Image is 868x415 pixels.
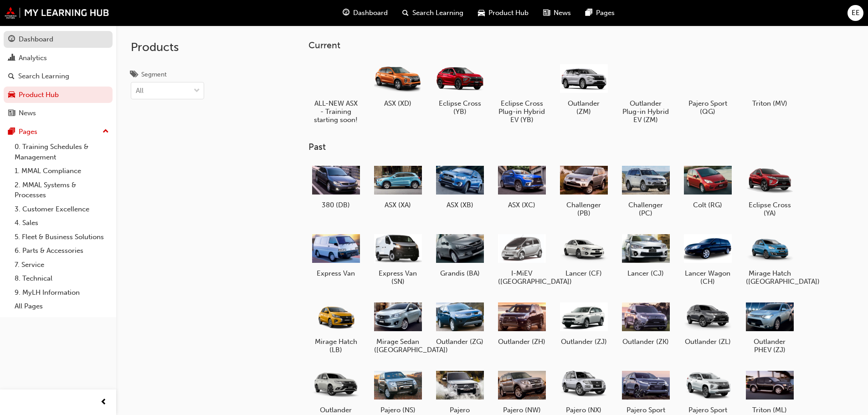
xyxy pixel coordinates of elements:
[308,160,363,213] a: 380 (DB)
[8,36,15,44] span: guage-icon
[11,178,113,202] a: 2. MMAL Systems & Processes
[4,105,113,122] a: News
[4,31,113,48] a: Dashboard
[395,4,471,22] a: search-iconSearch Learning
[560,201,608,217] h5: Challenger (PB)
[560,99,608,116] h5: Outlander (ZM)
[498,269,546,286] h5: I-MiEV ([GEOGRAPHIC_DATA])
[131,71,138,79] span: tags-icon
[11,299,113,313] a: All Pages
[742,297,797,358] a: Outlander PHEV (ZJ)
[622,338,670,346] h5: Outlander (ZK)
[19,34,53,45] div: Dashboard
[847,5,863,21] button: EE
[746,201,794,217] h5: Eclipse Cross (YA)
[131,40,204,55] h2: Products
[353,8,388,18] span: Dashboard
[680,297,735,349] a: Outlander (ZL)
[312,338,360,354] h5: Mirage Hatch (LB)
[622,99,670,124] h5: Outlander Plug-in Hybrid EV (ZM)
[436,338,484,346] h5: Outlander (ZG)
[412,8,463,18] span: Search Learning
[498,201,546,209] h5: ASX (XC)
[308,40,826,51] h3: Current
[19,127,37,137] div: Pages
[556,297,611,349] a: Outlander (ZJ)
[586,7,592,19] span: pages-icon
[136,86,144,96] div: All
[308,142,826,152] h3: Past
[684,338,732,346] h5: Outlander (ZL)
[370,297,425,358] a: Mirage Sedan ([GEOGRAPHIC_DATA])
[432,228,487,281] a: Grandis (BA)
[11,216,113,230] a: 4. Sales
[488,8,529,18] span: Product Hub
[4,29,113,123] button: DashboardAnalyticsSearch LearningProduct HubNews
[478,7,485,19] span: car-icon
[618,297,673,349] a: Outlander (ZK)
[554,8,571,18] span: News
[852,8,860,18] span: EE
[370,58,425,111] a: ASX (XD)
[436,201,484,209] h5: ASX (XB)
[374,269,422,286] h5: Express Van (SN)
[536,4,578,22] a: news-iconNews
[194,85,200,97] span: down-icon
[578,4,622,22] a: pages-iconPages
[370,228,425,289] a: Express Van (SN)
[335,4,395,22] a: guage-iconDashboard
[312,99,360,124] h5: ALL-NEW ASX - Training starting soon!
[11,164,113,178] a: 1. MMAL Compliance
[141,70,167,79] div: Segment
[746,406,794,414] h5: Triton (ML)
[11,272,113,286] a: 8. Technical
[11,230,113,244] a: 5. Fleet & Business Solutions
[100,397,107,408] span: prev-icon
[742,58,797,111] a: Triton (MV)
[370,160,425,213] a: ASX (XA)
[494,160,549,213] a: ASX (XC)
[560,269,608,277] h5: Lancer (CF)
[11,140,113,164] a: 0. Training Schedules & Management
[4,50,113,67] a: Analytics
[746,269,794,286] h5: Mirage Hatch ([GEOGRAPHIC_DATA])
[622,201,670,217] h5: Challenger (PC)
[680,228,735,289] a: Lancer Wagon (CH)
[4,68,113,85] a: Search Learning
[494,228,549,289] a: I-MiEV ([GEOGRAPHIC_DATA])
[8,91,15,99] span: car-icon
[308,297,363,358] a: Mirage Hatch (LB)
[312,269,360,277] h5: Express Van
[436,269,484,277] h5: Grandis (BA)
[498,99,546,124] h5: Eclipse Cross Plug-in Hybrid EV (YB)
[556,58,611,119] a: Outlander (ZM)
[103,126,109,138] span: up-icon
[374,99,422,108] h5: ASX (XD)
[543,7,550,19] span: news-icon
[4,123,113,140] button: Pages
[494,297,549,349] a: Outlander (ZH)
[556,228,611,281] a: Lancer (CF)
[684,269,732,286] h5: Lancer Wagon (CH)
[684,201,732,209] h5: Colt (RG)
[8,54,15,62] span: chart-icon
[560,406,608,414] h5: Pajero (NX)
[374,406,422,414] h5: Pajero (NS)
[498,338,546,346] h5: Outlander (ZH)
[11,286,113,300] a: 9. MyLH Information
[19,108,36,118] div: News
[8,128,15,136] span: pages-icon
[312,201,360,209] h5: 380 (DB)
[308,228,363,281] a: Express Van
[746,99,794,108] h5: Triton (MV)
[560,338,608,346] h5: Outlander (ZJ)
[432,58,487,119] a: Eclipse Cross (YB)
[308,58,363,127] a: ALL-NEW ASX - Training starting soon!
[596,8,615,18] span: Pages
[374,201,422,209] h5: ASX (XA)
[742,228,797,289] a: Mirage Hatch ([GEOGRAPHIC_DATA])
[684,99,732,116] h5: Pajero Sport (QG)
[19,53,47,63] div: Analytics
[343,7,349,19] span: guage-icon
